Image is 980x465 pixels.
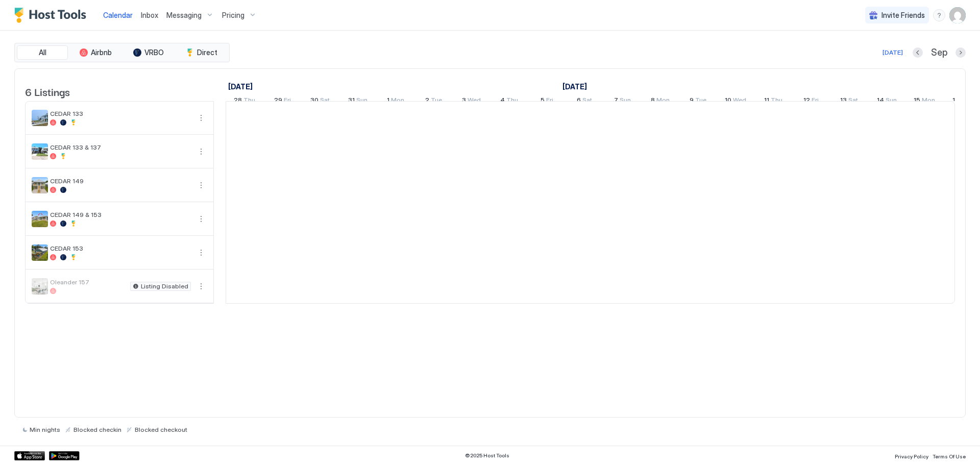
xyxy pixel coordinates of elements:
[391,96,404,107] span: Mon
[243,96,255,107] span: Thu
[284,96,291,107] span: Fri
[933,9,945,21] div: menu
[931,47,947,59] span: Sep
[17,45,68,60] button: All
[32,211,48,227] div: listing image
[50,278,126,286] span: Oleander 157
[50,177,191,185] span: CEDAR 149
[50,143,191,151] span: CEDAR 133 & 137
[197,48,217,57] span: Direct
[952,96,959,107] span: 16
[801,94,821,109] a: September 12, 2025
[103,10,133,20] a: Calendar
[538,94,556,109] a: September 5, 2025
[913,47,923,58] button: Previous month
[874,94,899,109] a: September 14, 2025
[144,48,164,57] span: VRBO
[195,280,207,292] button: More options
[690,96,694,107] span: 9
[25,84,70,99] span: 6 Listings
[498,94,521,109] a: September 4, 2025
[614,96,618,107] span: 7
[14,451,45,460] a: App Store
[32,143,48,160] div: listing image
[348,96,355,107] span: 31
[733,96,746,107] span: Wed
[803,96,810,107] span: 12
[166,11,202,20] span: Messaging
[195,179,207,191] button: More options
[611,94,633,109] a: September 7, 2025
[195,145,207,158] div: menu
[272,94,293,109] a: August 29, 2025
[195,145,207,158] button: More options
[91,48,112,57] span: Airbnb
[384,94,407,109] a: September 1, 2025
[50,110,191,117] span: CEDAR 133
[103,11,133,19] span: Calendar
[32,110,48,126] div: listing image
[886,96,897,107] span: Sun
[725,96,731,107] span: 10
[687,94,709,109] a: September 9, 2025
[848,96,858,107] span: Sat
[226,79,255,94] a: August 28, 2025
[771,96,782,107] span: Thu
[135,426,187,433] span: Blocked checkout
[695,96,706,107] span: Tue
[656,96,670,107] span: Mon
[722,94,749,109] a: September 10, 2025
[546,96,553,107] span: Fri
[310,96,318,107] span: 30
[425,96,429,107] span: 2
[195,112,207,124] button: More options
[560,79,590,94] a: September 1, 2025
[764,96,769,107] span: 11
[141,10,158,20] a: Inbox
[50,211,191,218] span: CEDAR 149 & 153
[320,96,330,107] span: Sat
[70,45,121,60] button: Airbnb
[234,96,242,107] span: 28
[955,47,966,58] button: Next month
[922,96,935,107] span: Mon
[574,94,595,109] a: September 6, 2025
[895,450,928,461] a: Privacy Policy
[195,112,207,124] div: menu
[14,8,91,23] a: Host Tools Logo
[911,94,938,109] a: September 15, 2025
[50,244,191,252] span: CEDAR 153
[914,96,920,107] span: 15
[933,453,966,459] span: Terms Of Use
[30,426,60,433] span: Min nights
[123,45,174,60] button: VRBO
[308,94,332,109] a: August 30, 2025
[195,179,207,191] div: menu
[14,43,230,62] div: tab-group
[346,94,370,109] a: August 31, 2025
[881,11,925,20] span: Invite Friends
[762,94,785,109] a: September 11, 2025
[506,96,518,107] span: Thu
[933,450,966,461] a: Terms Of Use
[838,94,861,109] a: September 13, 2025
[582,96,592,107] span: Sat
[49,451,80,460] a: Google Play Store
[32,278,48,295] div: listing image
[620,96,631,107] span: Sun
[32,244,48,261] div: listing image
[883,48,903,57] div: [DATE]
[387,96,389,107] span: 1
[195,213,207,225] div: menu
[222,11,244,20] span: Pricing
[274,96,282,107] span: 29
[881,46,904,59] button: [DATE]
[541,96,545,107] span: 5
[465,452,509,459] span: © 2025 Host Tools
[231,94,258,109] a: August 28, 2025
[459,94,483,109] a: September 3, 2025
[423,94,445,109] a: September 2, 2025
[356,96,367,107] span: Sun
